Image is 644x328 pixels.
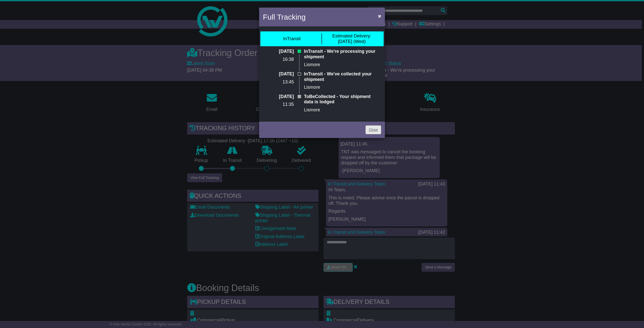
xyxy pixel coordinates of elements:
[378,13,381,19] span: ×
[283,36,301,42] div: InTransit
[304,107,381,113] p: Lismore
[263,11,306,23] h4: Full Tracking
[332,33,371,44] div: [DATE] (Wed)
[304,49,381,60] p: InTransit - We're processing your shipment
[263,79,294,85] p: 13:45
[366,125,381,134] a: Close
[304,71,381,82] p: InTransit - We've collected your shipment
[263,71,294,77] p: [DATE]
[304,62,381,68] p: Lismore
[263,49,294,54] p: [DATE]
[304,94,381,105] p: ToBeCollected - Your shipment data is lodged
[376,11,384,21] button: Close
[332,33,371,38] span: Estimated Delivery:
[263,94,294,100] p: [DATE]
[304,85,381,90] p: Lismore
[263,102,294,107] p: 11:35
[263,57,294,62] p: 16:38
